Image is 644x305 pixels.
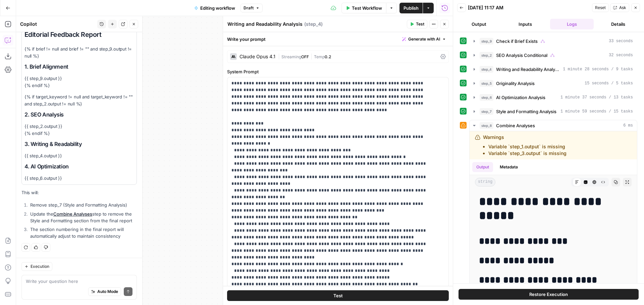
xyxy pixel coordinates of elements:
[278,53,281,60] span: |
[470,92,637,103] button: 1 minute 37 seconds / 13 tasks
[404,5,419,11] span: Publish
[470,36,637,47] button: 33 seconds
[480,108,493,115] span: step_7
[244,5,254,11] span: Draft
[472,162,493,172] button: Output
[560,94,633,100] span: 1 minute 37 seconds / 13 tasks
[609,38,633,44] span: 33 seconds
[301,54,309,59] span: OFF
[459,289,639,300] button: Restore Execution
[470,64,637,75] button: 1 minute 28 seconds / 9 tasks
[21,262,52,271] button: Execution
[470,50,637,61] button: 32 seconds
[480,38,493,45] span: step_9
[29,202,137,208] li: Remove step_7 (Style and Formatting Analysis)
[200,5,235,11] span: Editing workflow
[480,94,493,101] span: step_6
[24,46,134,60] p: {% if brief != null and brief != "" and step_9.output != null %}
[314,54,325,59] span: Temp
[29,226,137,239] li: The section numbering in the final report will automatically adjust to maintain consistency
[592,3,609,12] button: Reset
[53,211,92,217] a: Combine Analyses
[480,52,493,59] span: step_2
[480,122,493,129] span: step_8
[496,122,535,129] span: Combine Analyses
[227,21,303,27] textarea: Writing and Readability Analysis
[480,80,493,87] span: step_5
[341,3,386,13] button: Test Workflow
[529,291,568,298] span: Restore Execution
[596,19,640,29] button: Details
[24,152,134,159] p: {{ step_4.output }}
[24,31,134,39] h1: Editorial Feedback Report
[563,66,633,72] span: 1 minute 28 seconds / 9 tasks
[21,189,137,196] p: This will:
[560,108,633,115] span: 1 minute 59 seconds / 15 tasks
[281,54,301,59] span: Streaming
[470,78,637,89] button: 15 seconds / 5 tasks
[24,93,134,107] p: {% if target_keyword != null and target_keyword != "" and step_2.output != null %}
[223,32,453,46] div: Write your prompt
[240,4,263,12] button: Draft
[457,19,501,29] button: Output
[24,123,134,137] p: {{ step_2.output }} {% endif %}
[24,64,134,70] h2: 1. Brief Alignment
[470,120,637,131] button: 6 ms
[585,80,633,86] span: 15 seconds / 5 tasks
[20,21,95,27] div: Copilot
[333,292,343,299] span: Test
[475,178,495,186] span: string
[470,106,637,117] button: 1 minute 59 seconds / 15 tasks
[29,211,137,224] li: Update the step to remove the Style and Formatting section from the final report
[304,21,323,27] span: ( step_4 )
[399,35,449,44] button: Generate with AI
[407,20,427,28] button: Test
[496,162,522,172] button: Metadata
[609,52,633,58] span: 32 seconds
[190,3,239,13] button: Editing workflow
[31,263,49,270] span: Execution
[496,66,560,73] span: Writing and Readability Analysis
[623,123,633,129] span: 6 ms
[496,52,547,59] span: SEO Analysis Conditional
[483,134,567,157] div: Warnings
[416,21,424,27] span: Test
[352,5,382,11] span: Test Workflow
[239,54,275,59] div: Claude Opus 4.1
[496,80,535,87] span: Originality Analysis
[480,66,493,73] span: step_4
[408,36,440,42] span: Generate with AI
[97,289,118,295] span: Auto Mode
[24,111,134,118] h2: 2. SEO Analysis
[399,3,423,13] button: Publish
[550,19,594,29] button: Logs
[88,287,121,296] button: Auto Mode
[496,38,538,45] span: Check if Brief Exists
[24,175,134,182] p: {{ step_6.output }}
[610,3,629,12] button: Ask
[309,53,314,60] span: |
[24,75,134,89] p: {{ step_9.output }} {% endif %}
[227,290,449,301] button: Test
[488,143,567,150] li: Variable `step_1.output` is missing
[503,19,547,29] button: Inputs
[595,5,606,11] span: Reset
[488,150,567,157] li: Variable `step_3.output` is missing
[24,141,134,147] h2: 3. Writing & Readability
[227,68,449,75] label: System Prompt
[24,163,134,170] h2: 4. AI Optimization
[496,94,545,101] span: AI Optimization Analysis
[325,54,331,59] span: 0.2
[496,108,556,115] span: Style and Formatting Analysis
[619,5,626,11] span: Ask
